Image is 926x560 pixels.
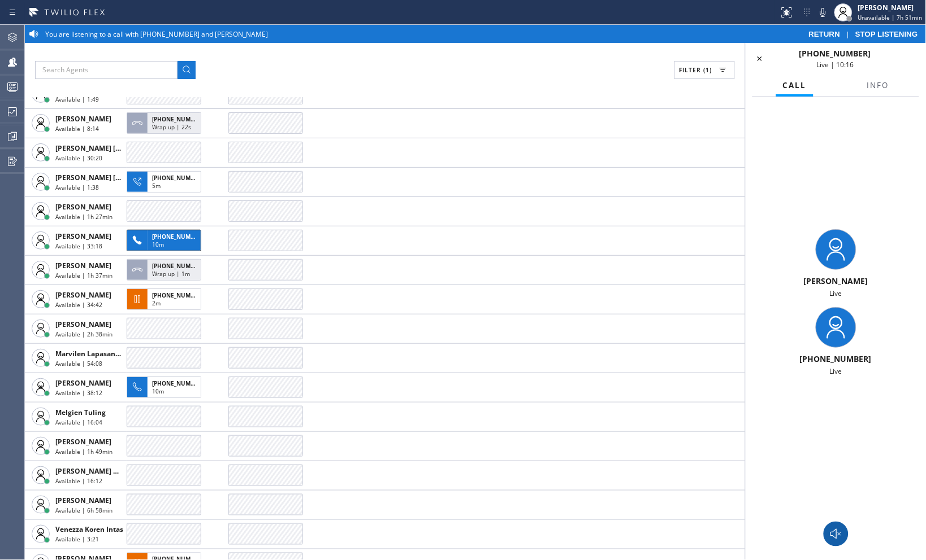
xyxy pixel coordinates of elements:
button: [PHONE_NUMBER]Wrap up | 1m [127,256,205,284]
span: [PHONE_NUMBER] [800,353,872,364]
span: Live [830,366,842,376]
div: | [803,29,924,39]
span: Venezza Koren Intas [55,525,123,535]
span: Available | 1:49 [55,95,99,103]
span: [PERSON_NAME] [55,496,111,505]
span: Available | 33:18 [55,242,102,250]
span: 10m [152,240,164,248]
span: [PERSON_NAME] Guingos [55,466,141,476]
span: Wrap up | 22s [152,123,191,131]
span: 5m [152,182,161,190]
div: [PERSON_NAME] [750,275,921,286]
button: [PHONE_NUMBER]2m [127,285,205,313]
span: Wrap up | 1m [152,270,190,278]
button: Mute [815,5,831,20]
button: RETURN [803,29,846,39]
span: Available | 3:21 [55,536,99,544]
button: STOP LISTENING [850,29,924,39]
span: Call [783,80,807,90]
span: [PERSON_NAME] [55,320,111,329]
span: Available | 54:08 [55,360,102,368]
span: Info [867,80,889,90]
span: 10m [152,387,164,395]
button: Info [860,75,896,97]
span: [PHONE_NUMBER] [152,174,204,182]
span: Live [830,288,842,298]
span: [PERSON_NAME] [55,231,111,241]
button: Call [776,75,814,97]
span: Available | 34:42 [55,301,102,309]
button: [PHONE_NUMBER]5m [127,168,205,196]
span: Filter (1) [680,66,712,74]
span: [PERSON_NAME] [55,437,111,447]
span: Available | 2h 38min [55,330,112,338]
span: [PERSON_NAME] [55,202,111,212]
span: [PERSON_NAME] [55,378,111,388]
span: Available | 1h 49min [55,448,112,456]
button: [PHONE_NUMBER]Wrap up | 22s [127,109,205,137]
span: Available | 1h 37min [55,272,112,279]
span: [PERSON_NAME] [55,290,111,300]
span: [PHONE_NUMBER] [152,262,204,270]
button: [PHONE_NUMBER]10m [127,226,205,255]
span: [PERSON_NAME] [PERSON_NAME] Dahil [55,173,189,182]
span: [PERSON_NAME] [55,114,111,124]
span: Available | 16:04 [55,418,102,426]
span: [PHONE_NUMBER] [152,379,204,387]
span: [PERSON_NAME] [PERSON_NAME] [55,143,169,153]
button: Filter (1) [674,61,735,79]
input: Search Agents [35,61,178,79]
span: Available | 16:12 [55,477,102,485]
button: Monitor Call [824,522,849,546]
span: Live | 10:16 [817,60,854,69]
span: [PHONE_NUMBER] [152,233,204,240]
span: Available | 30:20 [55,154,102,162]
span: [PERSON_NAME] [55,261,111,270]
span: Unavailable | 7h 51min [858,14,923,21]
span: You are listening to a call with [PHONE_NUMBER] and [PERSON_NAME] [45,29,268,39]
span: [PHONE_NUMBER] [152,291,204,299]
div: [PERSON_NAME] [858,3,923,12]
span: RETURN [809,30,841,38]
span: [PHONE_NUMBER] [152,115,204,123]
button: [PHONE_NUMBER]10m [127,373,205,401]
span: Available | 8:14 [55,125,99,133]
span: 2m [152,299,161,307]
span: Available | 1:38 [55,183,99,191]
span: STOP LISTENING [855,30,918,38]
span: Available | 1h 27min [55,213,112,221]
span: [PHONE_NUMBER] [799,48,871,59]
span: Available | 38:12 [55,389,102,397]
span: Melgien Tuling [55,408,106,417]
span: Marvilen Lapasanda [55,349,124,358]
span: Available | 6h 58min [55,506,112,514]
